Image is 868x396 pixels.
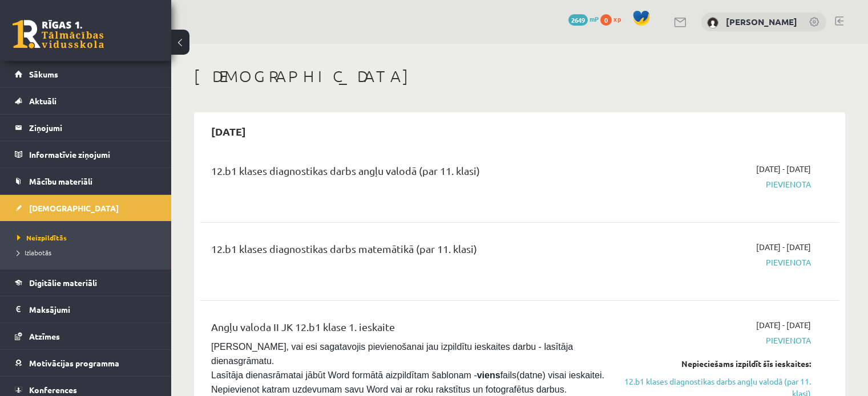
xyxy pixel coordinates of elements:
[211,163,605,184] div: 12.b1 klases diagnostikas darbs angļu valodā (par 11. klasi)
[600,14,627,23] a: 0 xp
[613,14,621,23] span: xp
[15,323,157,349] a: Atzīmes
[623,178,811,190] span: Pievienota
[590,14,599,23] span: mP
[568,14,588,26] span: 2649
[477,370,500,380] strong: viens
[623,334,811,346] span: Pievienota
[29,115,157,141] legend: Ziņojumi
[17,232,160,243] a: Neizpildītās
[15,296,157,322] a: Maksājumi
[15,141,157,168] a: Informatīvie ziņojumi
[211,342,607,394] span: [PERSON_NAME], vai esi sagatavojis pievienošanai jau izpildītu ieskaites darbu - lasītāja dienasg...
[15,115,157,141] a: Ziņojumi
[707,17,718,28] img: Viktorija Dreimane
[15,195,157,221] a: [DEMOGRAPHIC_DATA]
[29,296,157,322] legend: Maksājumi
[15,61,157,87] a: Sākums
[17,247,160,258] a: Izlabotās
[623,358,811,370] div: Nepieciešams izpildīt šīs ieskaites:
[15,270,157,296] a: Digitālie materiāli
[29,96,56,106] span: Aktuāli
[568,14,599,23] a: 2649 mP
[17,233,67,242] span: Neizpildītās
[200,118,257,145] h2: [DATE]
[194,67,845,86] h1: [DEMOGRAPHIC_DATA]
[17,248,51,257] span: Izlabotās
[29,141,157,168] legend: Informatīvie ziņojumi
[623,256,811,268] span: Pievienota
[13,20,104,48] a: Rīgas 1. Tālmācības vidusskola
[211,319,605,340] div: Angļu valoda II JK 12.b1 klase 1. ieskaite
[29,277,97,288] span: Digitālie materiāli
[15,350,157,376] a: Motivācijas programma
[15,88,157,114] a: Aktuāli
[756,163,811,175] span: [DATE] - [DATE]
[29,69,58,79] span: Sākums
[29,176,92,186] span: Mācību materiāli
[211,241,605,262] div: 12.b1 klases diagnostikas darbs matemātikā (par 11. klasi)
[29,358,119,368] span: Motivācijas programma
[756,241,811,253] span: [DATE] - [DATE]
[29,331,60,341] span: Atzīmes
[600,14,612,26] span: 0
[29,203,119,213] span: [DEMOGRAPHIC_DATA]
[15,168,157,194] a: Mācību materiāli
[756,319,811,331] span: [DATE] - [DATE]
[29,385,77,395] span: Konferences
[726,16,797,27] a: [PERSON_NAME]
